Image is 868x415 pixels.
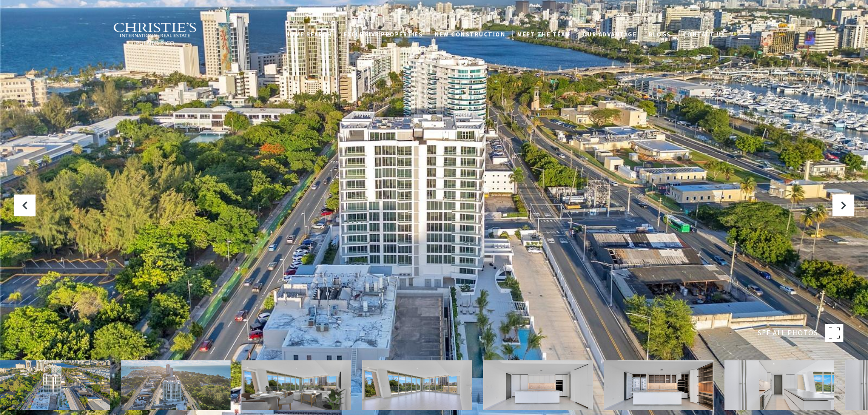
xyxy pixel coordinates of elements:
[279,25,338,42] a: Home Search
[338,25,429,42] a: Exclusive Properties
[429,25,511,42] a: New Construction
[648,30,671,37] span: Blogs
[642,25,677,42] a: Blogs
[576,25,643,42] a: Our Advantage
[683,30,726,37] span: Contact Us
[344,30,423,37] span: Exclusive Properties
[362,360,472,410] img: 540 AVE DE LA CONSTITUCIÓN #502
[121,360,231,410] img: 540 AVE DE LA CONSTITUCIÓN #502
[511,25,576,42] a: Meet the Team
[758,327,818,339] span: SEE ALL PHOTOS
[241,360,351,410] img: 540 AVE DE LA CONSTITUCIÓN #502
[582,30,637,37] span: Our Advantage
[435,30,505,37] span: New Construction
[604,360,714,410] img: 540 AVE DE LA CONSTITUCIÓN #502
[483,360,593,410] img: 540 AVE DE LA CONSTITUCIÓN #502
[113,22,198,46] img: Christie's International Real Estate black text logo
[724,360,834,410] img: 540 AVE DE LA CONSTITUCIÓN #502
